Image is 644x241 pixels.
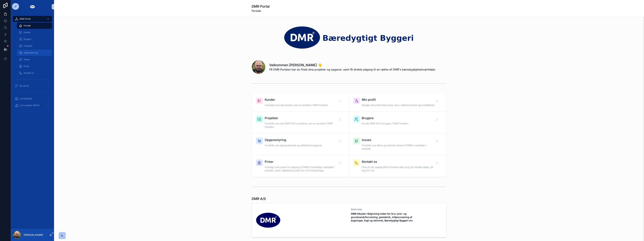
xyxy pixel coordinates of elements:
[362,159,437,164] span: Kontakt os
[256,208,280,232] img: ML4l_oFqbF00WKuVupGUmYa_DEzWRlVFlCe37Lmr--o
[24,45,33,47] span: Projekter
[362,165,437,172] span: Hvis du har spørgsmål til Portalen eller brug for teknisk hjælp, så tag fat i os!
[252,134,349,155] a: OpgavestyringOverblik over igangværende og afsluttede opgaver.
[349,93,446,112] a: Min profilRediger din profil med email, navn, telefonnummer og profilbillede.
[265,122,339,129] span: Overblik over alle DMR A/S's projekter, som er oprettet i DMR Portalen.
[24,51,38,54] span: Opgavestyring
[265,97,329,102] span: Kunder
[349,134,446,155] a: IssuesOverblik over åbne og lukkede issues til DMR's værktøjer i portalen.
[269,63,436,67] h1: Velkommen [PERSON_NAME] 👋
[351,208,442,211] span: Beskrivelse
[265,165,339,172] span: Oversigt over priser for adgang til DMR's forskellige værktøjer i portalen, samt vejledende prise...
[17,63,52,69] a: Priser
[265,116,339,120] span: Projekter
[362,138,437,142] span: Issues
[265,138,322,142] span: Opgavestyring
[24,24,31,27] span: Forside
[20,85,29,87] span: iBL portal
[252,93,349,112] a: KunderOversigt over alle kunder, som er oprettet i DMR Portalen.
[30,4,35,9] img: App logo
[252,196,266,201] h1: DMR A/S
[11,14,54,119] div: scrollable content
[24,31,31,34] span: Kunder
[362,97,435,102] span: Min profil
[17,36,52,42] a: Brugere
[265,103,329,107] span: Oversigt over alle kunder, som er oprettet i DMR Portalen.
[349,155,446,177] a: Kontakt osHvis du har spørgsmål til Portalen eller brug for teknisk hjælp, så tag fat i os!
[13,83,52,89] a: iBL portal
[265,144,322,147] span: Overblik over igangværende og afsluttede opgaver.
[24,72,34,74] span: Kontakt os
[24,233,43,237] p: [PERSON_NAME]
[269,67,436,71] span: På DMR Portalen kan du finde dine projekter og opgaver, samt få direkte adgang til en række af DM...
[17,29,52,35] a: Kunder
[252,9,270,13] span: Forside
[24,58,30,61] span: Issues
[20,104,40,107] span: LCA modeller (BETA)
[252,112,349,134] a: ProjekterOverblik over alle DMR A/S's projekter, som er oprettet i DMR Portalen.
[20,97,32,100] span: LCA bibliotek
[265,159,339,164] span: Priser
[362,144,437,150] span: Overblik over åbne og lukkede issues til DMR's værktøjer i portalen.
[362,122,409,125] span: Se alle DMR A/S's brugere i DMR Portalen.
[17,23,52,29] a: Forside
[351,212,413,222] strong: DMR tilbyder rådgivning inden for bl.a. jord- og grundvandsforurening, geoteknik, miljøscreening ...
[362,103,435,107] span: Rediger din profil med email, navn, telefonnummer og profilbillede.
[13,96,52,102] a: LCA bibliotek
[252,155,349,177] a: PriserOversigt over priser for adgang til DMR's forskellige værktøjer i portalen, samt vejledende...
[17,43,52,49] a: Projekter
[252,25,446,50] img: 30475-dmr_logo_baeredygtigt-byggeri_space-arround---noloco---narrow---transparrent---white-DMR.png
[20,18,31,20] span: DMR Portal
[24,38,31,41] span: Brugere
[13,16,52,22] a: DMR Portal
[17,70,52,76] a: Kontakt os
[17,56,52,63] a: Issues
[349,112,446,134] a: BrugereSe alle DMR A/S's brugere i DMR Portalen.
[13,102,52,109] a: LCA modeller (BETA)
[362,116,409,120] span: Brugere
[24,65,29,68] span: Priser
[252,4,270,9] h1: DMR Portal
[17,50,52,56] a: Opgavestyring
